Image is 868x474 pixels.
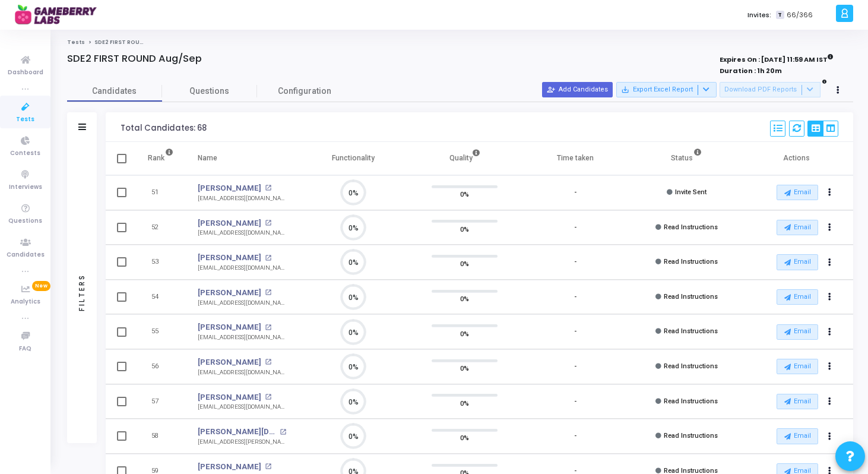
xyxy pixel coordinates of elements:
[616,82,717,97] button: Export Excel Report
[198,391,261,403] a: [PERSON_NAME]
[198,264,286,273] div: [EMAIL_ADDRESS][DOMAIN_NAME]
[822,393,838,410] button: Actions
[9,182,42,192] span: Interviews
[135,384,186,419] td: 57
[67,53,202,65] h4: SDE2 FIRST ROUND Aug/Sep
[198,426,276,438] a: [PERSON_NAME][DEMOGRAPHIC_DATA]
[787,10,813,20] span: 66/366
[664,362,718,370] span: Read Instructions
[460,362,469,374] span: 0%
[265,324,271,331] mat-icon: open_in_new
[460,397,469,409] span: 0%
[460,188,469,200] span: 0%
[198,333,286,342] div: [EMAIL_ADDRESS][DOMAIN_NAME]
[409,142,520,175] th: Quality
[776,11,784,20] span: T
[265,463,271,470] mat-icon: open_in_new
[198,182,261,194] a: [PERSON_NAME]
[460,327,469,339] span: 0%
[631,142,742,175] th: Status
[720,52,834,65] strong: Expires On : [DATE] 11:59 AM IST
[574,327,576,337] div: -
[77,227,87,358] div: Filters
[8,216,42,226] span: Questions
[198,321,261,333] a: [PERSON_NAME]
[135,314,186,349] td: 55
[675,188,707,196] span: Invite Sent
[777,359,818,374] button: Email
[94,39,175,46] span: SDE2 FIRST ROUND Aug/Sep
[574,257,576,267] div: -
[280,429,286,435] mat-icon: open_in_new
[664,397,718,405] span: Read Instructions
[574,188,576,198] div: -
[574,362,576,372] div: -
[198,438,286,447] div: [EMAIL_ADDRESS][PERSON_NAME][DOMAIN_NAME]
[557,151,594,165] div: Time taken
[822,359,838,375] button: Actions
[265,220,271,226] mat-icon: open_in_new
[574,397,576,407] div: -
[777,220,818,235] button: Email
[135,349,186,384] td: 56
[664,223,718,231] span: Read Instructions
[162,85,257,97] span: Questions
[822,428,838,445] button: Actions
[777,394,818,409] button: Email
[8,68,43,78] span: Dashboard
[135,280,186,315] td: 54
[777,254,818,270] button: Email
[198,151,217,165] div: Name
[822,324,838,340] button: Actions
[121,124,207,133] div: Total Candidates: 68
[777,428,818,444] button: Email
[664,258,718,266] span: Read Instructions
[777,185,818,200] button: Email
[67,39,853,46] nav: breadcrumb
[135,175,186,210] td: 51
[460,293,469,305] span: 0%
[32,281,50,291] span: New
[547,86,555,94] mat-icon: person_add_alt
[198,356,261,368] a: [PERSON_NAME]
[742,142,853,175] th: Actions
[664,327,718,335] span: Read Instructions
[278,85,331,97] span: Configuration
[822,219,838,236] button: Actions
[198,299,286,308] div: [EMAIL_ADDRESS][DOMAIN_NAME]
[720,82,821,97] button: Download PDF Reports
[777,289,818,305] button: Email
[720,66,782,75] strong: Duration : 1h 20m
[777,324,818,340] button: Email
[822,185,838,201] button: Actions
[135,142,186,175] th: Rank
[542,82,613,97] button: Add Candidates
[135,210,186,245] td: 52
[265,359,271,365] mat-icon: open_in_new
[135,245,186,280] td: 53
[198,194,286,203] div: [EMAIL_ADDRESS][DOMAIN_NAME]
[574,292,576,302] div: -
[19,344,31,354] span: FAQ
[67,85,162,97] span: Candidates
[15,3,104,27] img: logo
[298,142,409,175] th: Functionality
[198,368,286,377] div: [EMAIL_ADDRESS][DOMAIN_NAME]
[460,258,469,270] span: 0%
[265,394,271,400] mat-icon: open_in_new
[621,86,629,94] mat-icon: save_alt
[198,287,261,299] a: [PERSON_NAME]
[135,419,186,454] td: 58
[198,403,286,412] div: [EMAIL_ADDRESS][DOMAIN_NAME]
[67,39,85,46] a: Tests
[574,223,576,233] div: -
[574,431,576,441] div: -
[822,254,838,271] button: Actions
[198,252,261,264] a: [PERSON_NAME]
[198,229,286,238] div: [EMAIL_ADDRESS][DOMAIN_NAME]
[460,432,469,444] span: 0%
[265,255,271,261] mat-icon: open_in_new
[198,217,261,229] a: [PERSON_NAME]
[460,223,469,235] span: 0%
